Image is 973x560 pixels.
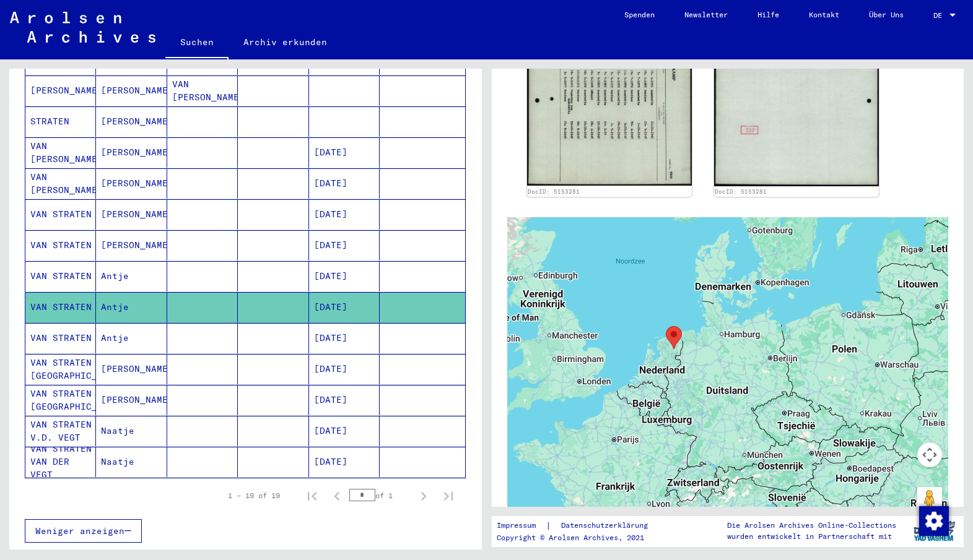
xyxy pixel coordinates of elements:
[933,11,947,20] span: DE
[919,506,949,536] img: Zustimmung ändern
[25,199,96,230] mat-cell: VAN STRATEN
[96,137,167,168] mat-cell: [PERSON_NAME]
[309,168,380,199] mat-cell: [DATE]
[917,442,942,467] button: Bedieningsopties voor de kaartweergave
[411,483,436,508] button: Next page
[25,416,96,446] mat-cell: VAN STRATEN V.D. VEGT
[25,323,96,353] mat-cell: VAN STRATEN
[309,261,380,291] mat-cell: [DATE]
[349,489,411,501] div: of 1
[911,515,958,546] img: yv_logo.png
[309,292,380,322] mat-cell: [DATE]
[25,519,142,543] button: Weniger anzeigen
[96,75,167,106] mat-cell: [PERSON_NAME]
[96,199,167,230] mat-cell: [PERSON_NAME]
[25,75,96,106] mat-cell: [PERSON_NAME]
[497,519,546,532] a: Impressum
[309,385,380,415] mat-cell: [DATE]
[309,199,380,230] mat-cell: [DATE]
[25,447,96,477] mat-cell: VAN STRATEN VAN DER VEGT
[96,261,167,291] mat-cell: Antje
[497,519,663,532] div: |
[325,483,349,508] button: Previous page
[25,354,96,384] mat-cell: VAN STRATEN [GEOGRAPHIC_DATA]
[25,230,96,261] mat-cell: VAN STRATEN
[528,188,580,195] a: DocID: 5153281
[300,483,325,508] button: First page
[96,230,167,261] mat-cell: [PERSON_NAME]
[35,525,124,536] span: Weniger anzeigen
[96,106,167,137] mat-cell: [PERSON_NAME]
[917,487,942,512] button: Sleep Pegman de kaart op om Street View te openen
[25,106,96,137] mat-cell: STRATEN
[309,416,380,446] mat-cell: [DATE]
[309,447,380,477] mat-cell: [DATE]
[96,447,167,477] mat-cell: Naatje
[229,27,342,57] a: Archiv erkunden
[96,323,167,353] mat-cell: Antje
[96,385,167,415] mat-cell: [PERSON_NAME]
[497,532,663,543] p: Copyright © Arolsen Archives, 2021
[25,292,96,322] mat-cell: VAN STRATEN
[715,188,767,195] a: DocID: 5153281
[96,168,167,199] mat-cell: [PERSON_NAME]
[10,12,155,43] img: Arolsen_neg.svg
[309,323,380,353] mat-cell: [DATE]
[436,483,461,508] button: Last page
[309,354,380,384] mat-cell: [DATE]
[25,168,96,199] mat-cell: VAN [PERSON_NAME]
[167,75,238,106] mat-cell: VAN [PERSON_NAME]
[551,519,663,532] a: Datenschutzerklärung
[228,490,280,501] div: 1 – 19 of 19
[309,137,380,168] mat-cell: [DATE]
[727,520,896,531] p: Die Arolsen Archives Online-Collections
[165,27,229,59] a: Suchen
[25,261,96,291] mat-cell: VAN STRATEN
[727,531,896,542] p: wurden entwickelt in Partnerschaft mit
[96,354,167,384] mat-cell: [PERSON_NAME]
[96,292,167,322] mat-cell: Antje
[96,416,167,446] mat-cell: Naatje
[666,326,682,349] div: Westerbork Assembly and Transit Camp
[25,385,96,415] mat-cell: VAN STRATEN [GEOGRAPHIC_DATA]
[309,230,380,261] mat-cell: [DATE]
[25,137,96,168] mat-cell: VAN [PERSON_NAME]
